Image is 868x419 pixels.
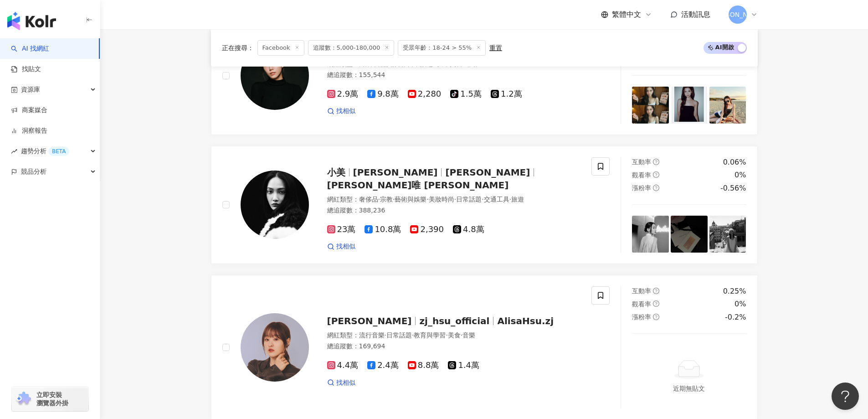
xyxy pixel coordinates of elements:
[832,383,859,410] iframe: Help Scout Beacon - Open
[489,44,502,52] div: 重置
[497,316,554,326] span: AlisaHsu.zj
[395,196,426,203] span: 藝術與娛樂
[734,170,746,180] div: 0%
[386,331,412,339] span: 日常話題
[448,60,450,67] span: ·
[448,331,461,339] span: 美食
[385,331,386,339] span: ·
[36,391,68,407] span: 立即安裝 瀏覽器外掛
[327,331,581,340] div: 網紅類型 ：
[327,342,581,351] div: 總追蹤數 ： 169,694
[653,185,659,191] span: question-circle
[412,331,414,339] span: ·
[453,225,484,234] span: 4.8萬
[327,89,359,99] span: 2.9萬
[632,313,651,321] span: 漲粉率
[419,316,489,326] span: zj_hsu_official
[336,378,355,388] span: 找相似
[398,40,486,56] span: 受眾年齡：18-24 > 55%
[711,10,764,20] span: [PERSON_NAME]
[653,171,659,178] span: question-circle
[465,60,478,67] span: 運動
[426,196,428,203] span: ·
[632,171,651,179] span: 觀看率
[327,361,359,370] span: 4.4萬
[327,180,509,191] span: [PERSON_NAME]唯 [PERSON_NAME]
[222,44,254,52] span: 正在搜尋 ：
[435,60,448,67] span: 家庭
[359,60,372,67] span: 舞蹈
[367,361,399,370] span: 2.4萬
[257,40,304,56] span: Facebook
[414,331,446,339] span: 教育與學習
[327,242,355,251] a: 找相似
[671,87,708,124] img: post-image
[511,196,524,203] span: 旅遊
[327,107,355,116] a: 找相似
[336,242,355,251] span: 找相似
[211,17,758,135] a: KOL Avatar[PERSON_NAME]ziweixia[PERSON_NAME]網紅類型：舞蹈·藝術與娛樂·日常話題·家庭·美食·運動總追蹤數：155,5442.9萬9.8萬2,2801...
[673,383,705,393] div: 近期無貼文
[653,288,659,294] span: question-circle
[632,87,669,124] img: post-image
[407,60,433,67] span: 日常話題
[450,89,482,99] span: 1.5萬
[709,87,746,124] img: post-image
[359,331,385,339] span: 流行音樂
[21,79,40,100] span: 資源庫
[632,287,651,295] span: 互動率
[720,183,746,193] div: -0.56%
[367,89,399,99] span: 9.8萬
[671,216,708,253] img: post-image
[709,216,746,253] img: post-image
[327,378,355,388] a: 找相似
[653,300,659,307] span: question-circle
[723,157,746,167] div: 0.06%
[462,60,464,67] span: ·
[12,387,88,411] a: chrome extension立即安裝 瀏覽器外掛
[11,148,17,155] span: rise
[408,361,439,370] span: 8.8萬
[725,312,746,322] div: -0.2%
[393,196,395,203] span: ·
[353,167,438,178] span: [PERSON_NAME]
[21,161,46,182] span: 競品分析
[365,225,401,234] span: 10.8萬
[21,141,69,161] span: 趨勢分析
[11,65,41,74] a: 找貼文
[734,299,746,309] div: 0%
[632,184,651,191] span: 漲粉率
[374,60,406,67] span: 藝術與娛樂
[241,171,309,239] img: KOL Avatar
[327,225,356,234] span: 23萬
[454,196,456,203] span: ·
[406,60,407,67] span: ·
[653,159,659,165] span: question-circle
[372,60,374,67] span: ·
[11,106,47,115] a: 商案媒合
[410,225,444,234] span: 2,390
[211,146,758,264] a: KOL Avatar小美[PERSON_NAME][PERSON_NAME][PERSON_NAME]唯 [PERSON_NAME]網紅類型：奢侈品·宗教·藝術與娛樂·美妝時尚·日常話題·交通工...
[7,12,56,30] img: logo
[327,316,412,326] span: [PERSON_NAME]
[327,167,345,178] span: 小美
[241,41,309,110] img: KOL Avatar
[461,331,462,339] span: ·
[11,44,49,53] a: searchAI 找網紅
[336,107,355,116] span: 找相似
[509,196,511,203] span: ·
[681,10,710,19] span: 活動訊息
[484,196,509,203] span: 交通工具
[445,167,530,178] span: [PERSON_NAME]
[448,361,479,370] span: 1.4萬
[450,60,462,67] span: 美食
[408,89,442,99] span: 2,280
[632,216,669,253] img: post-image
[433,60,435,67] span: ·
[462,331,475,339] span: 音樂
[241,313,309,382] img: KOL Avatar
[456,196,482,203] span: 日常話題
[653,314,659,320] span: question-circle
[446,331,447,339] span: ·
[723,286,746,296] div: 0.25%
